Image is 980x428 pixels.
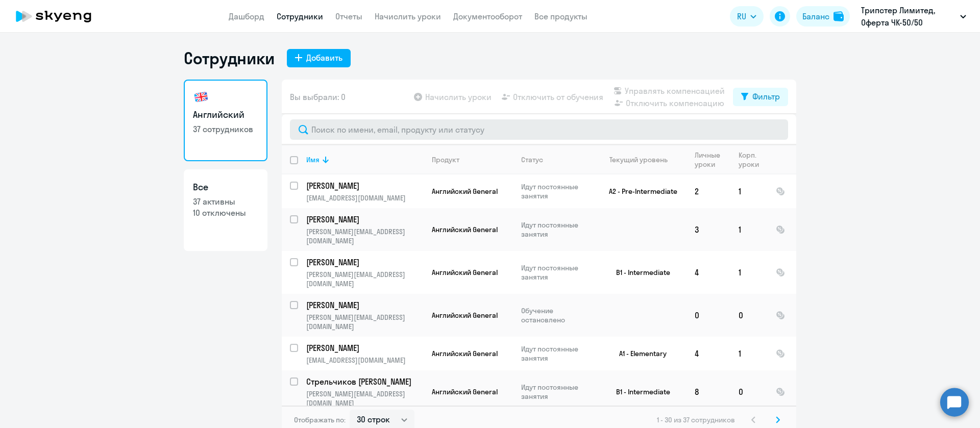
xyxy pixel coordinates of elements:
[739,150,767,169] div: Корп. уроки
[730,251,768,294] td: 1
[521,344,591,363] p: Идут постоянные занятия
[834,11,844,21] img: balance
[306,313,423,331] p: [PERSON_NAME][EMAIL_ADDRESS][DOMAIN_NAME]
[229,11,264,21] a: Дашборд
[609,155,668,164] div: Текущий уровень
[184,80,267,161] a: Английский37 сотрудников
[739,150,761,169] div: Корп. уроки
[730,174,768,208] td: 1
[432,155,459,164] div: Продукт
[687,370,730,413] td: 8
[306,193,423,203] p: [EMAIL_ADDRESS][DOMAIN_NAME]
[193,181,258,194] h3: Все
[287,49,351,67] button: Добавить
[306,299,422,311] p: [PERSON_NAME]
[521,306,591,324] p: Обучение остановлено
[306,270,423,288] p: [PERSON_NAME][EMAIL_ADDRESS][DOMAIN_NAME]
[592,370,687,413] td: B1 - Intermediate
[306,389,423,408] p: [PERSON_NAME][EMAIL_ADDRESS][DOMAIN_NAME]
[521,263,591,282] p: Идут постоянные занятия
[306,155,423,164] div: Имя
[730,6,764,27] button: RU
[730,370,768,413] td: 0
[306,214,423,225] a: [PERSON_NAME]
[432,268,498,277] span: Английский General
[521,155,591,164] div: Статус
[184,48,275,68] h1: Сотрудники
[695,150,730,169] div: Личные уроки
[193,108,258,121] h3: Английский
[657,415,735,424] span: 1 - 30 из 37 сотрудников
[290,91,346,103] span: Вы выбрали: 0
[294,415,346,424] span: Отображать по:
[687,174,730,208] td: 2
[730,208,768,251] td: 1
[737,10,746,22] span: RU
[306,227,423,245] p: [PERSON_NAME][EMAIL_ADDRESS][DOMAIN_NAME]
[802,10,829,22] div: Баланс
[687,337,730,370] td: 4
[687,208,730,251] td: 3
[432,311,498,320] span: Английский General
[306,257,423,268] a: [PERSON_NAME]
[193,89,209,105] img: english
[432,155,512,164] div: Продукт
[856,4,971,29] button: Трипстер Лимитед, Оферта ЧК-50/50
[432,187,498,196] span: Английский General
[306,376,422,387] p: Стрельчиков [PERSON_NAME]
[193,196,258,207] p: 37 активны
[730,337,768,370] td: 1
[306,356,423,365] p: [EMAIL_ADDRESS][DOMAIN_NAME]
[592,174,687,208] td: A2 - Pre-Intermediate
[752,90,780,103] div: Фильтр
[193,207,258,218] p: 10 отключены
[453,11,522,21] a: Документооборот
[335,11,362,21] a: Отчеты
[306,257,422,268] p: [PERSON_NAME]
[733,88,788,106] button: Фильтр
[184,169,267,251] a: Все37 активны10 отключены
[290,119,788,140] input: Поиск по имени, email, продукту или статусу
[521,383,591,401] p: Идут постоянные занятия
[306,342,423,354] a: [PERSON_NAME]
[306,180,423,191] a: [PERSON_NAME]
[730,294,768,337] td: 0
[306,52,342,64] div: Добавить
[521,155,543,164] div: Статус
[306,342,422,354] p: [PERSON_NAME]
[687,294,730,337] td: 0
[592,251,687,294] td: B1 - Intermediate
[375,11,441,21] a: Начислить уроки
[687,251,730,294] td: 4
[796,6,850,27] button: Балансbalance
[306,214,422,225] p: [PERSON_NAME]
[432,225,498,234] span: Английский General
[193,123,258,135] p: 37 сотрудников
[534,11,587,21] a: Все продукты
[600,155,686,164] div: Текущий уровень
[306,299,423,311] a: [PERSON_NAME]
[432,387,498,396] span: Английский General
[306,180,422,191] p: [PERSON_NAME]
[306,155,320,164] div: Имя
[695,150,723,169] div: Личные уроки
[521,220,591,239] p: Идут постоянные занятия
[277,11,323,21] a: Сотрудники
[432,349,498,358] span: Английский General
[306,376,423,387] a: Стрельчиков [PERSON_NAME]
[592,337,687,370] td: A1 - Elementary
[521,182,591,200] p: Идут постоянные занятия
[861,4,956,29] p: Трипстер Лимитед, Оферта ЧК-50/50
